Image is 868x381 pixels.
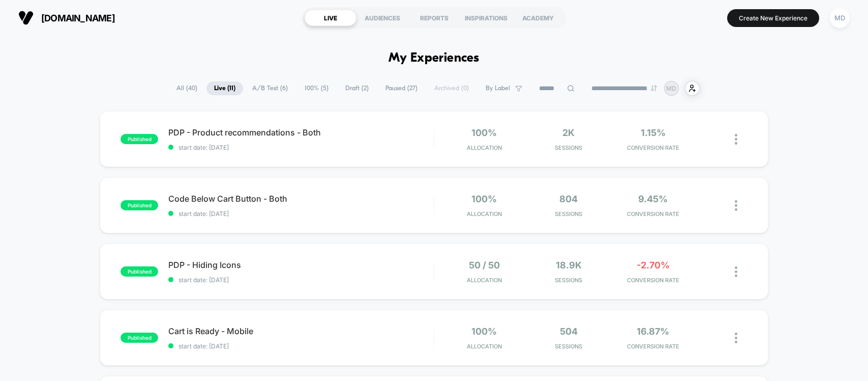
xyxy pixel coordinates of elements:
div: AUDIENCES [356,10,408,26]
span: 16.87% [637,326,669,337]
span: start date: [DATE] [168,342,433,350]
span: All ( 40 ) [169,81,205,95]
span: Live ( 11 ) [206,81,243,95]
span: published [121,333,158,343]
span: [DOMAIN_NAME] [41,13,115,23]
span: Sessions [529,277,608,284]
button: MD [827,8,853,29]
span: start date: [DATE] [168,144,433,151]
span: PDP - Hiding Icons [168,260,433,270]
span: published [121,134,158,144]
img: close [735,134,737,145]
span: Allocation [467,343,502,350]
span: CONVERSION RATE [613,343,693,350]
span: -2.70% [637,260,670,270]
h1: My Experiences [388,51,480,66]
span: published [121,200,158,210]
span: A/B Test ( 6 ) [245,81,295,95]
p: MD [666,85,676,92]
span: Allocation [467,144,502,151]
span: Cart is Ready - Mobile [168,326,433,336]
span: PDP - Product recommendations - Both [168,127,433,138]
span: 100% [471,127,497,138]
span: CONVERSION RATE [613,277,693,284]
img: Visually logo [18,10,34,25]
button: [DOMAIN_NAME] [15,10,118,26]
span: Sessions [529,144,608,151]
span: 804 [559,194,578,204]
span: Draft ( 2 ) [338,81,376,95]
div: LIVE [305,10,356,26]
span: 100% [471,326,497,337]
img: close [735,200,737,211]
span: published [121,266,158,277]
span: start date: [DATE] [168,210,433,217]
span: Code Below Cart Button - Both [168,194,433,204]
span: By Label [486,85,510,92]
span: 100% [471,194,497,204]
img: close [735,333,737,343]
span: 504 [560,326,578,337]
img: close [735,266,737,277]
span: 50 / 50 [469,260,500,270]
span: 18.9k [556,260,582,270]
div: ACADEMY [512,10,564,26]
span: 1.15% [641,127,666,138]
span: 2k [562,127,575,138]
button: Create New Experience [727,9,819,27]
span: Paused ( 27 ) [378,81,425,95]
div: MD [830,8,850,28]
span: 9.45% [638,194,668,204]
span: Allocation [467,210,502,217]
span: CONVERSION RATE [613,144,693,151]
span: CONVERSION RATE [613,210,693,217]
div: REPORTS [408,10,460,26]
span: Allocation [467,277,502,284]
span: Sessions [529,343,608,350]
div: INSPIRATIONS [460,10,512,26]
span: 100% ( 5 ) [297,81,336,95]
span: Sessions [529,210,608,217]
img: end [651,85,657,91]
span: start date: [DATE] [168,276,433,284]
